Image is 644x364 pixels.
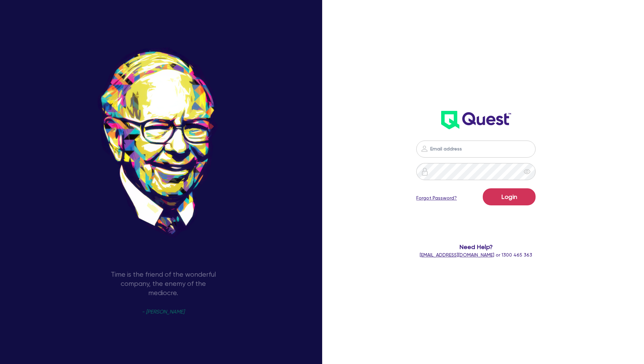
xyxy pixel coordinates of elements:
a: Forgot Password? [416,194,457,202]
span: - [PERSON_NAME] [142,309,184,315]
span: Need Help? [390,242,562,251]
button: Login [483,188,536,205]
input: Email address [416,141,536,158]
img: icon-password [420,145,429,153]
a: [EMAIL_ADDRESS][DOMAIN_NAME] [420,252,494,258]
span: eye [524,168,530,175]
span: or 1300 465 363 [420,252,532,258]
img: icon-password [421,168,429,176]
img: wH2k97JdezQIQAAAABJRU5ErkJggg== [441,111,511,129]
